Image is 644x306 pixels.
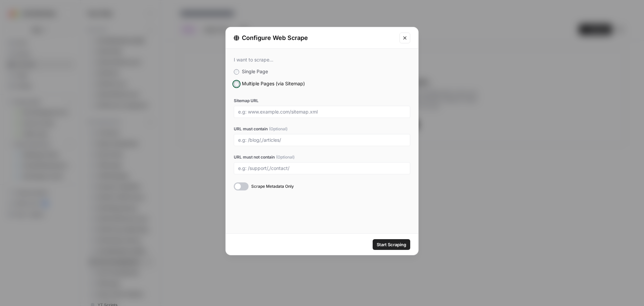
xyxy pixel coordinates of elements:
span: Start Scraping [377,241,406,248]
div: I want to scrape... [234,57,410,63]
span: (Optional) [269,126,287,132]
span: (Optional) [276,154,294,160]
label: URL must contain [234,126,410,132]
input: Single Page [234,69,239,75]
input: Multiple Pages (via Sitemap) [234,81,239,87]
label: URL must not contain [234,154,410,160]
span: Single Page [242,69,268,74]
button: Start Scraping [373,239,410,250]
span: Multiple Pages (via Sitemap) [242,81,305,86]
span: Scrape Metadata Only [251,183,294,189]
div: Configure Web Scrape [234,33,395,43]
input: e.g: /support/,/contact/ [238,165,406,171]
label: Sitemap URL [234,98,410,104]
button: Close modal [399,33,410,43]
input: e.g: www.example.com/sitemap.xml [238,109,406,115]
input: e.g: /blog/,/articles/ [238,137,406,143]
